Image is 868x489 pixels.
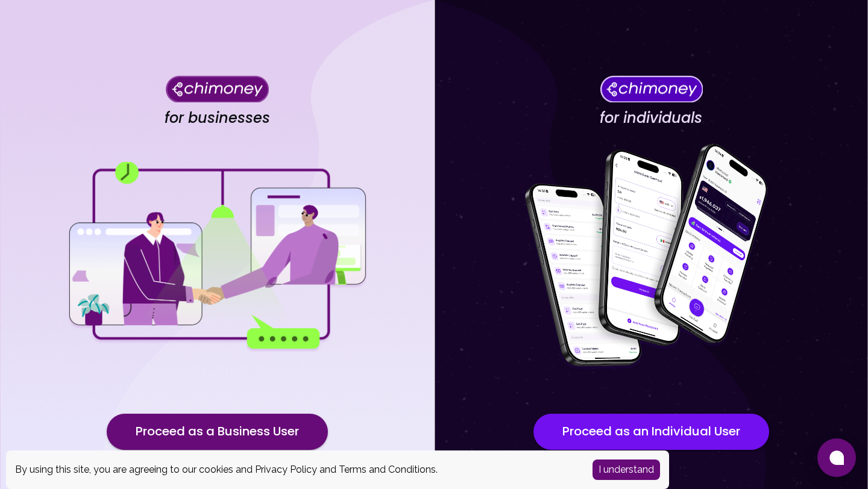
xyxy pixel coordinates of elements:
[600,75,703,102] img: Chimoney for individuals
[66,162,368,352] img: for businesses
[817,438,856,477] button: Open chat window
[593,459,660,480] button: Accept cookies
[255,464,317,475] a: Privacy Policy
[600,109,702,127] h4: for individuals
[166,75,269,102] img: Chimoney for businesses
[339,464,436,475] a: Terms and Conditions
[165,109,270,127] h4: for businesses
[15,463,574,477] div: By using this site, you are agreeing to our cookies and and .
[500,137,802,378] img: for individuals
[107,414,328,450] button: Proceed as a Business User
[533,414,769,450] button: Proceed as an Individual User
